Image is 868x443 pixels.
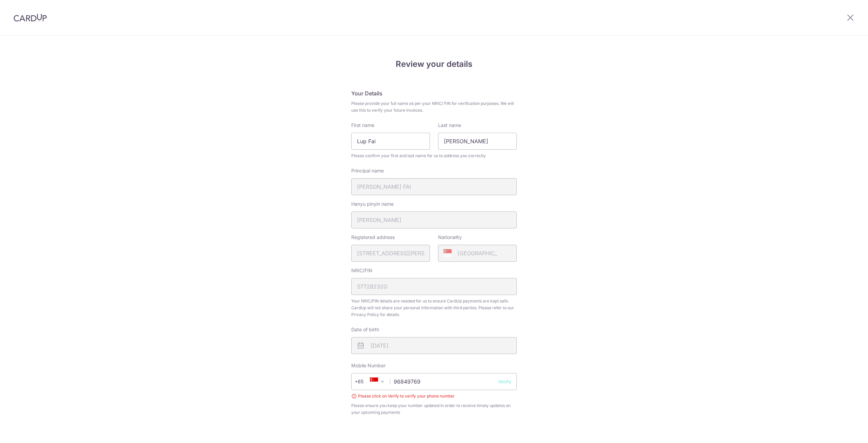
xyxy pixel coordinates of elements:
label: Registered address [351,234,395,241]
span: +65 [355,377,373,386]
input: Last name [438,133,517,150]
label: First name [351,122,374,129]
img: CardUp [14,14,47,22]
span: Please ensure you keep your number updated in order to receive timely updates on your upcoming pa... [351,402,517,416]
div: Please click on Verify to verify your phone number [351,393,517,400]
label: Hanyu pinyin name [351,201,394,207]
label: NRIC/FIN [351,267,372,274]
h5: Your Details [351,89,517,97]
input: First Name [351,133,430,150]
button: Verify [498,378,511,385]
label: Nationality [438,234,462,241]
span: Please confirm your first and last name for us to address you correctly [351,152,517,159]
span: Please provide your full name as per your NRIC/ FIN for verification purposes. We will use this t... [351,100,517,114]
span: +65 [357,377,373,386]
h4: Review your details [351,58,517,70]
label: Last name [438,122,461,129]
label: Date of birth [351,326,379,333]
label: Mobile Number [351,362,386,369]
span: Your NRIC/FIN details are needed for us to ensure CardUp payments are kept safe. CardUp will not ... [351,298,517,318]
label: Principal name [351,167,384,174]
